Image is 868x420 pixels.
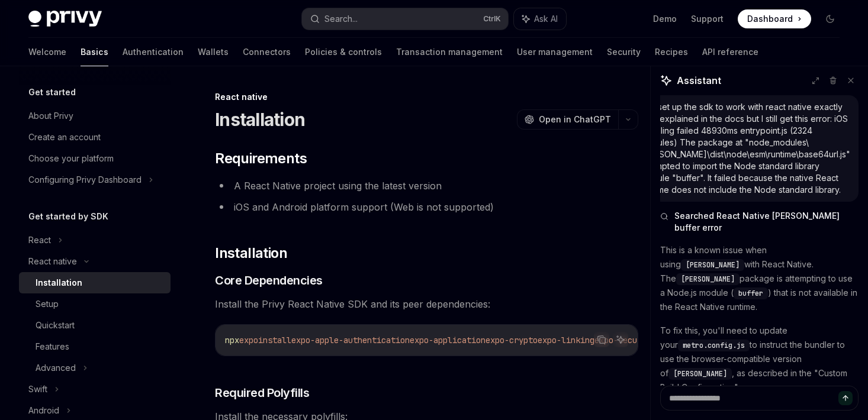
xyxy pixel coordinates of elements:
span: Dashboard [747,13,793,25]
a: Support [691,13,724,25]
div: React native [215,91,638,103]
span: expo-apple-authentication [291,335,410,345]
h5: Get started by SDK [28,209,108,224]
span: Required Polyfills [215,385,309,401]
a: Security [607,38,641,66]
p: To fix this, you'll need to update your to instruct the bundler to use the browser-compatible ver... [660,324,859,395]
div: Create an account [28,130,101,144]
span: install [258,335,291,345]
button: Ask AI [514,8,566,30]
span: expo-linking [538,335,594,345]
img: dark logo [28,11,102,27]
span: Install the Privy React Native SDK and its peer dependencies: [215,296,638,312]
a: Basics [81,38,108,66]
span: Core Dependencies [215,272,323,289]
div: Android [28,403,59,418]
h5: Get started [28,85,76,99]
a: Policies & controls [305,38,382,66]
div: Quickstart [36,318,75,332]
div: I've set up the sdk to work with react native exactly how explained in the docs but I still get t... [641,101,850,196]
button: Send message [838,391,853,405]
button: Search...CtrlK [302,8,508,30]
h1: Installation [215,109,305,130]
div: About Privy [28,109,73,123]
a: Installation [19,272,171,293]
a: Choose your platform [19,148,171,169]
span: [PERSON_NAME] [673,369,727,379]
a: Quickstart [19,315,171,336]
a: API reference [702,38,758,66]
a: Recipes [655,38,688,66]
span: Installation [215,244,287,263]
p: This is a known issue when using with React Native. The package is attempting to use a Node.js mo... [660,243,859,314]
div: Configuring Privy Dashboard [28,173,142,187]
span: npx [225,335,239,345]
span: Ctrl K [483,14,501,24]
button: Searched React Native [PERSON_NAME] buffer error [660,210,859,234]
a: Connectors [243,38,291,66]
a: About Privy [19,105,171,127]
span: buffer [738,289,763,298]
button: Copy the contents from the code block [594,332,609,347]
span: Requirements [215,149,307,168]
div: React native [28,254,77,269]
a: Wallets [198,38,229,66]
span: [PERSON_NAME] [681,274,735,284]
span: expo-crypto [486,335,538,345]
li: A React Native project using the latest version [215,177,638,194]
span: Open in ChatGPT [539,114,611,125]
a: Welcome [28,38,66,66]
div: Features [36,340,69,354]
a: Create an account [19,127,171,148]
a: Transaction management [396,38,503,66]
div: Installation [36,276,82,290]
div: Swift [28,382,47,396]
div: Choose your platform [28,151,114,166]
span: expo-application [410,335,486,345]
a: Setup [19,293,171,315]
button: Open in ChatGPT [517,109,618,130]
button: Toggle dark mode [821,9,840,28]
a: Authentication [123,38,184,66]
span: expo [239,335,258,345]
span: expo-secure-store [594,335,675,345]
span: Ask AI [534,13,558,25]
a: User management [517,38,593,66]
a: Features [19,336,171,357]
span: Searched React Native [PERSON_NAME] buffer error [674,210,859,234]
button: Ask AI [613,332,628,347]
span: metro.config.js [683,341,745,350]
a: Dashboard [738,9,811,28]
a: Demo [653,13,677,25]
div: Setup [36,297,59,311]
div: Search... [324,12,358,26]
div: React [28,233,51,247]
span: Assistant [677,73,721,88]
li: iOS and Android platform support (Web is not supported) [215,199,638,215]
span: [PERSON_NAME] [686,260,740,270]
div: Advanced [36,361,76,375]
